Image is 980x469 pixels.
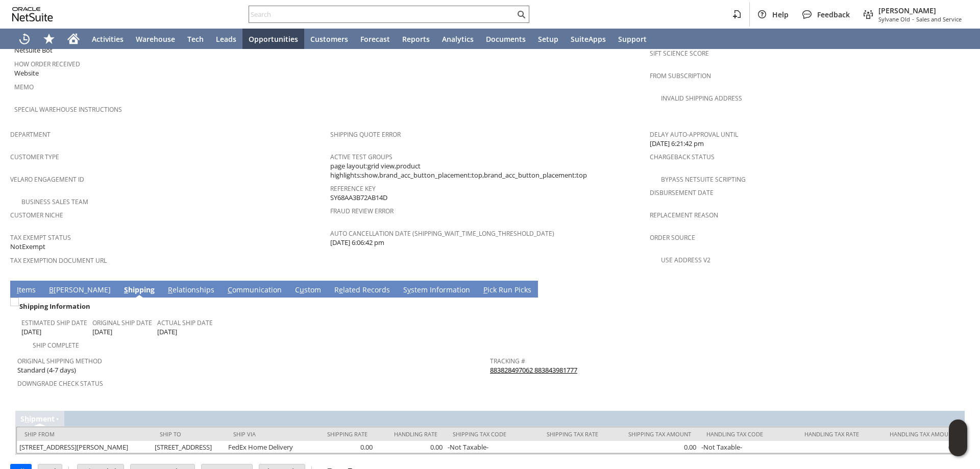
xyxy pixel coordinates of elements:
a: Velaro Engagement ID [10,175,84,184]
a: Tech [181,29,210,49]
td: 0.00 [375,441,445,453]
svg: logo [12,7,53,21]
a: Use Address V2 [661,256,710,264]
a: Original Ship Date [92,318,152,327]
span: B [49,285,54,294]
div: Handling Tax Amount [874,430,955,438]
a: Communication [225,285,284,296]
a: Setup [532,29,565,49]
a: Activities [86,29,130,49]
span: Setup [538,34,558,44]
span: S [124,285,128,294]
a: Estimated Ship Date [21,318,87,327]
span: P [483,285,487,294]
img: Unchecked [10,298,19,306]
a: Order Source [650,233,695,242]
a: Ship Complete [33,341,79,350]
a: Shipping [121,285,157,296]
span: Sylvane Old [878,15,910,23]
a: Department [10,130,51,139]
a: Replacement reason [650,211,718,219]
a: Business Sales Team [21,198,88,206]
a: Documents [480,29,532,49]
span: I [17,285,19,294]
span: Leads [216,34,236,44]
span: page layout:grid view,product highlights:show,brand_acc_button_placement:top,brand_acc_button_pla... [330,161,645,180]
svg: Search [515,8,527,20]
div: Handling Rate [383,430,437,438]
div: Ship To [160,430,218,438]
iframe: Click here to launch Oracle Guided Learning Help Panel [949,419,967,456]
a: Pick Run Picks [481,285,534,296]
div: Ship From [24,430,144,438]
div: Handling Tax Rate [792,430,860,438]
div: Shortcuts [37,29,61,49]
a: Reports [396,29,436,49]
div: Shipping Rate [316,430,367,438]
span: u [300,285,304,294]
svg: Home [67,33,80,45]
a: Memo [14,83,34,91]
a: SuiteApps [565,29,612,49]
span: e [339,285,343,294]
a: Invalid Shipping Address [661,94,742,103]
span: Oracle Guided Learning Widget. To move around, please hold and drag [949,438,967,457]
a: Home [61,29,86,49]
a: How Order Received [14,60,80,68]
a: Unrolled view on [951,283,964,295]
a: 883828497062 883843981777 [490,365,577,375]
span: - [912,15,914,23]
span: Activities [92,34,124,44]
div: Shipping Tax Amount [614,430,691,438]
span: Tech [187,34,204,44]
span: Reports [402,34,430,44]
a: Reference Key [330,184,376,193]
input: Search [249,8,515,20]
a: Bypass NetSuite Scripting [661,175,746,184]
a: Tax Exempt Status [10,233,71,242]
span: y [407,285,411,294]
td: 0.00 [309,441,375,453]
td: [STREET_ADDRESS][PERSON_NAME] [17,441,152,453]
a: Items [14,285,38,296]
span: Sales and Service [916,15,962,23]
td: FedEx Home Delivery [226,441,309,453]
a: Opportunities [242,29,304,49]
a: Related Records [332,285,393,296]
td: [STREET_ADDRESS] [152,441,226,453]
a: Downgrade Check Status [17,379,103,388]
span: R [168,285,173,294]
span: Website [14,68,39,78]
a: Tracking # [490,357,525,365]
a: Support [612,29,653,49]
span: Forecast [360,34,390,44]
a: Analytics [436,29,480,49]
a: Shipping Quote Error [330,130,401,139]
span: Documents [486,34,526,44]
span: Warehouse [136,34,175,44]
a: Chargeback Status [650,153,715,161]
a: From Subscription [650,71,711,80]
span: Analytics [442,34,474,44]
a: Customer Type [10,153,59,161]
div: Ship Via [233,430,301,438]
span: C [228,285,232,294]
td: 0.00 [606,441,698,453]
span: SY68AA3B72AB14D [330,193,387,203]
a: Custom [292,285,324,296]
a: Customers [304,29,354,49]
a: Tax Exemption Document URL [10,256,107,265]
a: Delay Auto-Approval Until [650,130,738,139]
td: -Not Taxable- [699,441,784,453]
span: Help [772,10,789,19]
span: SuiteApps [571,34,606,44]
a: Original Shipping Method [17,357,102,365]
a: Fraud Review Error [330,207,394,215]
a: Disbursement Date [650,188,714,197]
td: 0.00 [867,441,963,453]
div: Handling Tax Code [706,430,776,438]
div: Shipping Tax Rate [534,430,598,438]
span: [DATE] 6:06:42 pm [330,238,384,248]
a: System Information [401,285,473,296]
a: Recent Records [12,29,37,49]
